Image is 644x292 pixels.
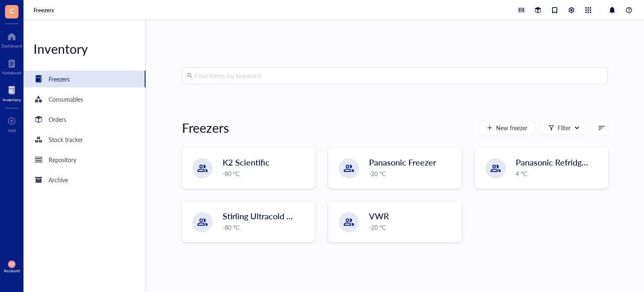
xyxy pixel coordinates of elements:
[223,210,313,222] span: Stirling Ultracold 105UE
[369,210,389,222] span: VWR
[369,156,436,168] span: Panasonic Freezer
[49,155,76,164] div: Repository
[23,151,145,168] a: Repository
[49,74,70,84] div: Freezers
[558,123,571,132] div: Filter
[23,71,145,87] a: Freezers
[516,156,604,168] span: Panasonic Refridgerator
[1,43,22,48] div: Dashboard
[49,135,83,144] div: Stock tracker
[480,121,535,134] button: New freezer
[49,115,66,124] div: Orders
[2,70,21,75] div: Notebook
[23,111,145,128] a: Orders
[3,84,21,102] a: Inventory
[10,262,14,266] span: KE
[369,169,456,178] div: -20 °C
[23,91,145,108] a: Consumables
[3,97,21,102] div: Inventory
[496,124,527,131] span: New freezer
[49,95,83,104] div: Consumables
[223,169,309,178] div: -80 °C
[369,223,456,232] div: -20 °C
[23,131,145,148] a: Stock tracker
[23,40,145,57] div: Inventory
[34,6,56,14] a: Freezers
[2,57,21,75] a: Notebook
[10,5,14,16] span: C
[223,223,309,232] div: -80 °C
[516,169,602,178] div: 4 °C
[182,119,229,136] div: Freezers
[4,268,20,273] div: Account
[223,156,270,168] span: K2 Scientific
[49,175,68,184] div: Archive
[23,171,145,188] a: Archive
[8,128,16,133] div: Add
[1,30,22,48] a: Dashboard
